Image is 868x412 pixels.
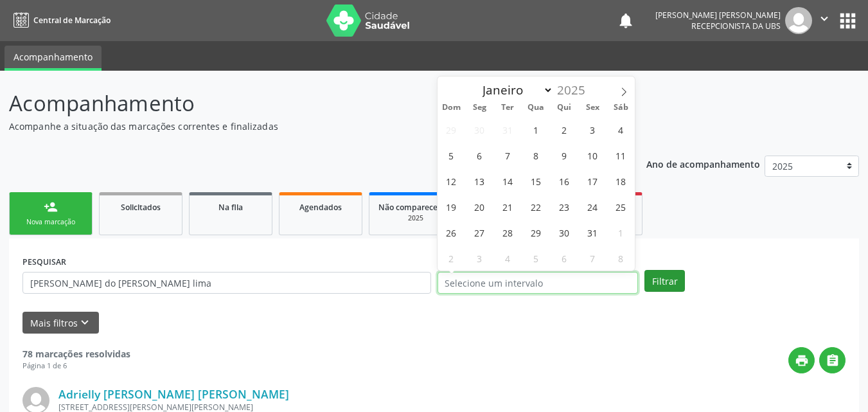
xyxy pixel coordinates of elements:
div: 2025 [378,213,453,223]
span: Fevereiro 7, 2025 [580,246,605,271]
span: Janeiro 4, 2025 [608,117,633,142]
span: Fevereiro 3, 2025 [467,246,492,271]
span: Janeiro 10, 2025 [580,143,605,168]
span: Janeiro 21, 2025 [495,194,520,219]
div: [PERSON_NAME] [PERSON_NAME] [655,10,781,21]
span: Central de Marcação [33,15,111,26]
span: Dom [438,103,466,112]
span: Janeiro 12, 2025 [439,168,464,193]
span: Janeiro 17, 2025 [580,168,605,193]
img: img [785,7,812,34]
span: Fevereiro 5, 2025 [524,246,549,271]
span: Janeiro 30, 2025 [552,220,577,245]
p: Acompanhamento [9,87,604,120]
button:  [819,347,846,373]
span: Ter [493,103,522,112]
span: Janeiro 24, 2025 [580,194,605,219]
span: Janeiro 27, 2025 [467,220,492,245]
span: Janeiro 20, 2025 [467,194,492,219]
span: Janeiro 15, 2025 [524,168,549,193]
input: Selecione um intervalo [438,272,639,294]
span: Fevereiro 6, 2025 [552,246,577,271]
span: Sáb [607,103,635,112]
strong: 78 marcações resolvidas [22,348,130,360]
span: Janeiro 3, 2025 [580,117,605,142]
span: Agendados [299,202,342,213]
button: print [788,347,815,373]
span: Solicitados [121,202,161,213]
input: Nome, CNS [22,272,431,294]
a: Central de Marcação [9,10,111,31]
span: Fevereiro 8, 2025 [608,246,633,271]
span: Dezembro 30, 2024 [467,117,492,142]
div: person_add [44,200,58,214]
span: Janeiro 31, 2025 [580,220,605,245]
span: Janeiro 9, 2025 [552,143,577,168]
span: Janeiro 2, 2025 [552,117,577,142]
i: keyboard_arrow_down [78,316,92,330]
div: Nova marcação [19,217,83,227]
a: Adrielly [PERSON_NAME] [PERSON_NAME] [58,387,289,401]
span: Seg [465,103,493,112]
select: Month [477,81,554,99]
span: Janeiro 28, 2025 [495,220,520,245]
a: Acompanhamento [4,46,102,71]
span: Janeiro 19, 2025 [439,194,464,219]
label: PESQUISAR [22,252,66,272]
span: Janeiro 5, 2025 [439,143,464,168]
span: Janeiro 1, 2025 [524,117,549,142]
i: print [795,354,809,368]
span: Fevereiro 2, 2025 [439,246,464,271]
span: Dezembro 31, 2024 [495,117,520,142]
span: Janeiro 11, 2025 [608,143,633,168]
span: Janeiro 26, 2025 [439,220,464,245]
span: Fevereiro 4, 2025 [495,246,520,271]
span: Janeiro 25, 2025 [608,194,633,219]
span: Janeiro 18, 2025 [608,168,633,193]
i:  [817,12,831,26]
span: Janeiro 16, 2025 [552,168,577,193]
button: Filtrar [644,270,685,292]
button: Mais filtroskeyboard_arrow_down [22,312,99,334]
span: Qui [550,103,578,112]
button:  [812,7,837,34]
span: Janeiro 8, 2025 [524,143,549,168]
button: notifications [617,12,635,30]
span: Dezembro 29, 2024 [439,117,464,142]
div: Página 1 de 6 [22,361,130,372]
span: Janeiro 14, 2025 [495,168,520,193]
button: apps [837,10,859,32]
span: Fevereiro 1, 2025 [608,220,633,245]
span: Não compareceram [378,202,453,213]
span: Janeiro 6, 2025 [467,143,492,168]
span: Sex [578,103,607,112]
span: Janeiro 29, 2025 [524,220,549,245]
p: Ano de acompanhamento [646,156,760,172]
i:  [826,354,840,368]
span: Janeiro 23, 2025 [552,194,577,219]
span: Recepcionista da UBS [691,21,781,31]
span: Qua [522,103,550,112]
span: Na fila [218,202,243,213]
span: Janeiro 22, 2025 [524,194,549,219]
span: Janeiro 13, 2025 [467,168,492,193]
p: Acompanhe a situação das marcações correntes e finalizadas [9,120,604,133]
span: Janeiro 7, 2025 [495,143,520,168]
